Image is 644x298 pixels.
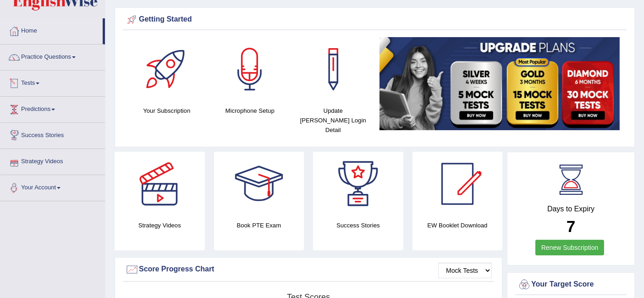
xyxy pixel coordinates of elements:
[0,18,103,41] a: Home
[517,205,624,213] h4: Days to Expiry
[313,221,403,230] h4: Success Stories
[0,44,105,67] a: Practice Questions
[296,106,370,135] h4: Update [PERSON_NAME] Login Detail
[213,106,287,116] h4: Microphone Setup
[125,13,624,27] div: Getting Started
[130,106,204,116] h4: Your Subscription
[0,175,105,198] a: Your Account
[535,240,605,255] a: Renew Subscription
[214,221,304,230] h4: Book PTE Exam
[115,221,205,230] h4: Strategy Videos
[0,149,105,172] a: Strategy Videos
[380,37,620,130] img: small5.jpg
[567,217,575,235] b: 7
[0,97,105,120] a: Predictions
[517,278,624,292] div: Your Target Score
[0,71,105,94] a: Tests
[125,263,492,276] div: Score Progress Chart
[0,123,105,146] a: Success Stories
[413,221,503,230] h4: EW Booklet Download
